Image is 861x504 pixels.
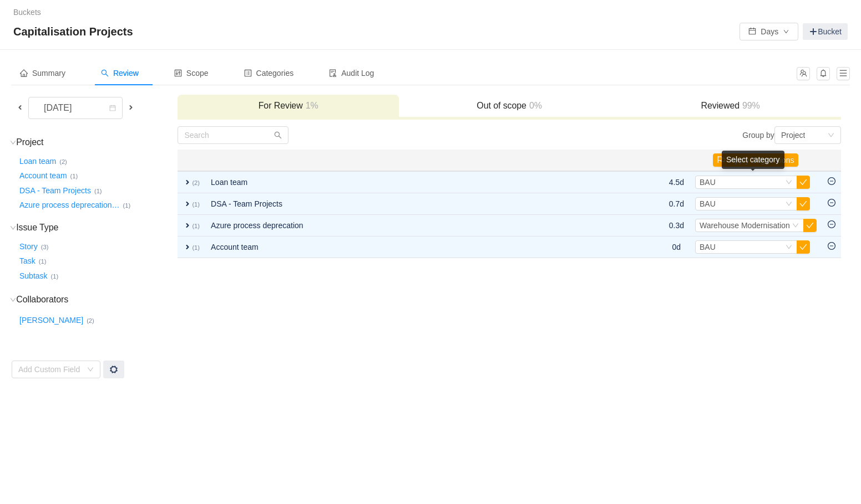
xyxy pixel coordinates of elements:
[41,244,49,250] small: (3)
[797,240,810,254] button: icon: check
[664,193,690,215] td: 0.7d
[740,101,760,110] span: 99%
[664,236,690,258] td: 0d
[13,23,140,40] span: Capitalisation Projects
[183,100,393,111] h3: For Review
[786,200,792,208] i: icon: down
[17,167,70,185] button: Account team
[101,69,139,78] span: Review
[817,67,830,80] button: icon: bell
[740,23,798,40] button: icon: calendarDaysicon: down
[39,258,47,265] small: (1)
[828,132,834,140] i: icon: down
[183,221,192,230] span: expand
[828,220,835,228] i: icon: minus-circle
[10,140,16,146] i: icon: down
[700,178,716,187] span: BAU
[192,201,200,208] small: (1)
[174,69,182,77] i: icon: control
[17,182,94,199] button: DSA - Team Projects
[700,199,716,208] span: BAU
[192,179,200,186] small: (2)
[509,126,841,144] div: Group by
[192,223,200,229] small: (1)
[183,199,192,208] span: expand
[625,100,835,111] h3: Reviewed
[792,222,799,230] i: icon: down
[803,23,848,40] a: Bucket
[205,236,619,258] td: Account team
[35,97,83,119] div: [DATE]
[244,69,294,78] span: Categories
[329,69,337,77] i: icon: audit
[786,179,792,187] i: icon: down
[17,238,41,255] button: Story
[17,267,51,285] button: Subtask
[59,158,67,165] small: (2)
[803,219,817,232] button: icon: check
[700,243,716,251] span: BAU
[183,178,192,187] span: expand
[713,153,798,167] button: icon: flagApply Suggestions
[17,312,87,330] button: [PERSON_NAME]
[174,69,209,78] span: Scope
[664,171,690,193] td: 4.5d
[786,244,792,251] i: icon: down
[94,188,102,194] small: (1)
[722,151,784,169] div: Select category
[828,177,835,185] i: icon: minus-circle
[837,67,850,80] button: icon: menu
[205,193,619,215] td: DSA - Team Projects
[781,127,806,143] div: Project
[10,225,16,231] i: icon: down
[205,215,619,236] td: Azure process deprecation
[828,199,835,207] i: icon: minus-circle
[17,197,123,214] button: Azure process deprecation…
[303,101,318,110] span: 1%
[700,221,790,230] span: Warehouse Modernisation
[244,69,252,77] i: icon: profile
[13,8,41,17] a: Buckets
[17,152,59,170] button: Loan team
[178,126,288,144] input: Search
[17,137,176,148] h3: Project
[797,67,810,80] button: icon: team
[797,197,810,210] button: icon: check
[664,215,690,236] td: 0.3d
[17,253,39,270] button: Task
[205,171,619,193] td: Loan team
[70,173,78,179] small: (1)
[87,366,94,374] i: icon: down
[17,222,176,233] h3: Issue Type
[101,69,109,77] i: icon: search
[828,242,835,250] i: icon: minus-circle
[109,105,116,112] i: icon: calendar
[18,364,82,375] div: Add Custom Field
[404,100,615,111] h3: Out of scope
[797,176,810,189] button: icon: check
[51,273,59,280] small: (1)
[17,293,176,307] h3: Collaborators
[20,69,28,77] i: icon: home
[274,131,282,139] i: icon: search
[526,101,542,110] span: 0%
[329,69,374,78] span: Audit Log
[87,317,94,324] small: (2)
[20,69,65,78] span: Summary
[123,202,131,209] small: (1)
[192,244,200,251] small: (1)
[183,243,192,251] span: expand
[10,297,16,303] i: icon: down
